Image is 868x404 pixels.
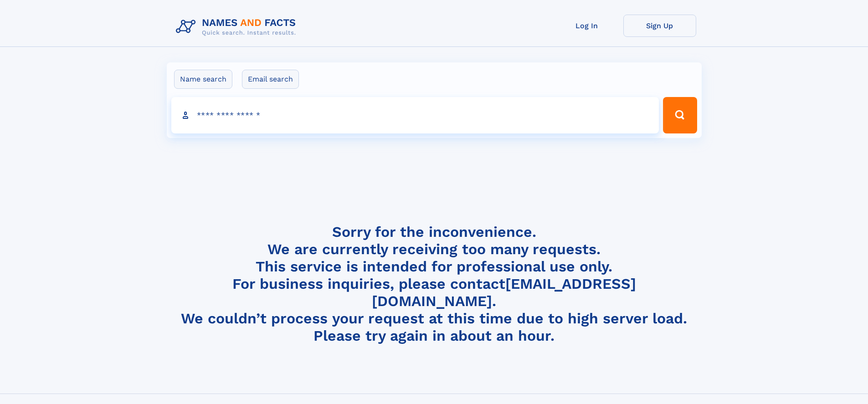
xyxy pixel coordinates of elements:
[174,70,232,89] label: Name search
[242,70,299,89] label: Email search
[550,15,623,37] a: Log In
[663,97,697,133] button: Search Button
[172,15,303,39] img: Logo Names and Facts
[623,15,696,37] a: Sign Up
[171,97,659,133] input: search input
[172,223,696,345] h4: Sorry for the inconvenience. We are currently receiving too many requests. This service is intend...
[372,275,636,310] a: [EMAIL_ADDRESS][DOMAIN_NAME]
